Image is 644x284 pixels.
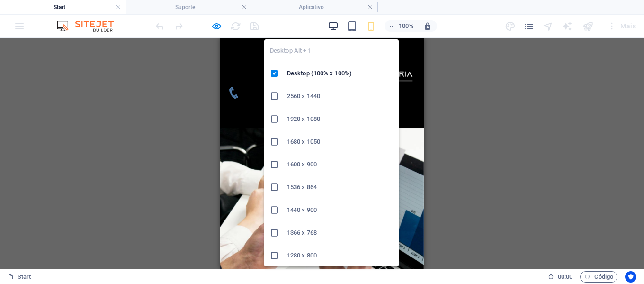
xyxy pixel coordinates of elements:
[385,20,418,32] button: 100%
[252,2,378,12] h4: Aplicativo
[580,271,617,283] button: Código
[95,65,109,67] button: Menu
[287,227,393,238] h6: 1366 x 768
[8,271,31,283] a: Clique para cancelar a seleção. Clique duas vezes para abrir as Páginas
[399,20,414,32] h6: 100%
[287,113,393,125] h6: 1920 x 1080
[287,91,393,102] h6: 2560 x 1440
[54,20,125,32] img: Editor Logo
[101,8,196,49] img: bomfimconsultoria.com.br
[548,271,573,283] h6: Tempo de sessão
[564,273,566,280] span: :
[524,21,535,32] i: Páginas (Ctrl+Alt+S)
[423,22,432,30] i: Ao redimensionar, ajusta automaticamente o nível de zoom para caber no dispositivo escolhido.
[126,2,252,12] h4: Suporte
[584,271,613,283] span: Código
[287,68,393,79] h6: Desktop (100% x 100%)
[558,271,572,283] span: 00 00
[287,204,393,216] h6: 1440 × 900
[287,136,393,147] h6: 1680 x 1050
[287,182,393,193] h6: 1536 x 864
[287,159,393,170] h6: 1600 x 900
[625,271,636,283] button: Usercentrics
[524,20,535,32] button: pages
[287,250,393,261] h6: 1280 x 800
